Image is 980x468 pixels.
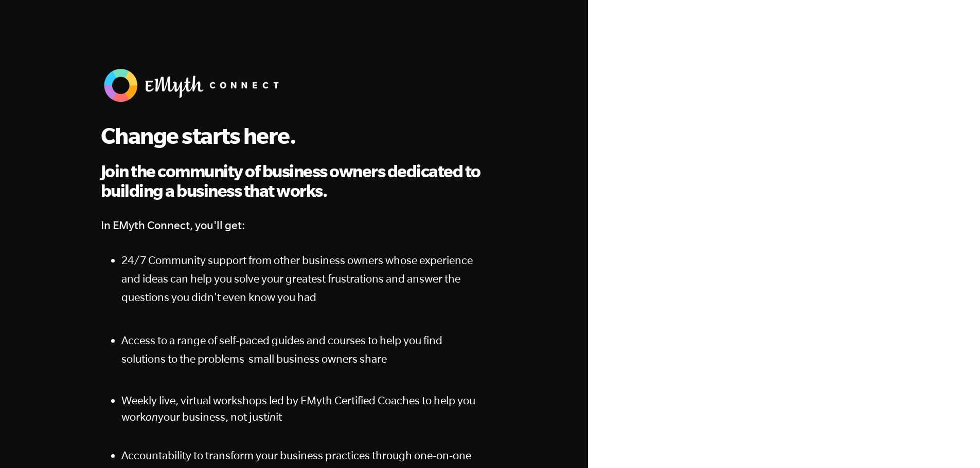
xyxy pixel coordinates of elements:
[276,410,282,423] span: it
[121,394,475,423] span: Weekly live, virtual workshops led by EMyth Certified Coaches to help you work
[101,216,488,234] h4: In EMyth Connect, you'll get:
[121,334,442,365] span: Access to a range of self-paced guides and courses to help you find solutions to the problems sma...
[929,419,980,468] iframe: Chat Widget
[101,66,286,105] img: EMyth Connect Banner w White Text
[146,410,158,423] em: on
[267,410,276,423] em: in
[121,251,488,306] p: 24/7 Community support from other business owners whose experience and ideas can help you solve y...
[101,161,488,201] h2: Join the community of business owners dedicated to building a business that works.
[158,410,267,423] span: your business, not just
[101,122,488,149] h1: Change starts here.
